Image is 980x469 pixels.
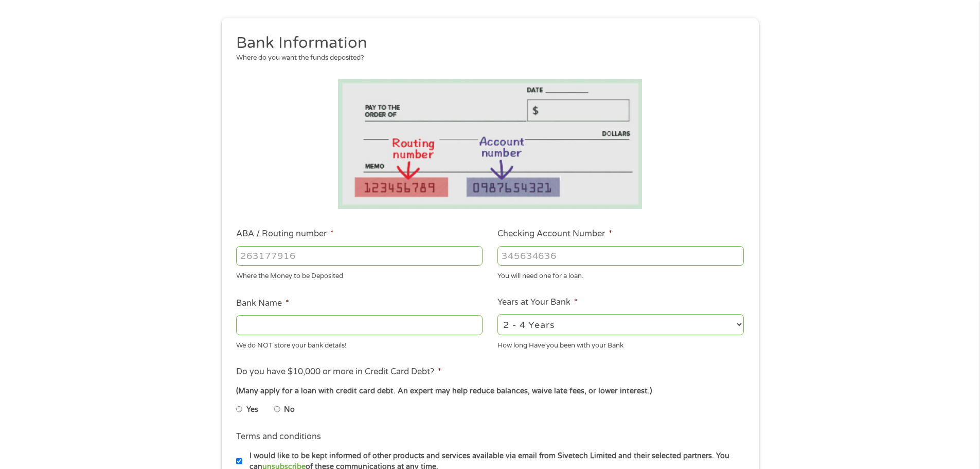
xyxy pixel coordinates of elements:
[497,337,744,351] div: How long Have you been with your Bank
[236,268,483,282] div: Where the Money to be Deposited
[497,297,578,308] label: Years at Your Bank
[236,246,483,266] input: 263177916
[236,386,743,397] div: (Many apply for a loan with credit card debt. An expert may help reduce balances, waive late fees...
[497,229,612,239] label: Checking Account Number
[236,229,334,239] label: ABA / Routing number
[246,404,258,415] label: Yes
[236,367,441,377] label: Do you have $10,000 or more in Credit Card Debt?
[497,246,744,266] input: 345634636
[236,298,289,309] label: Bank Name
[284,404,295,415] label: No
[236,53,736,63] div: Where do you want the funds deposited?
[338,79,643,209] img: Routing number location
[236,431,321,442] label: Terms and conditions
[236,33,736,54] h2: Bank Information
[497,268,744,282] div: You will need one for a loan.
[236,337,483,351] div: We do NOT store your bank details!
